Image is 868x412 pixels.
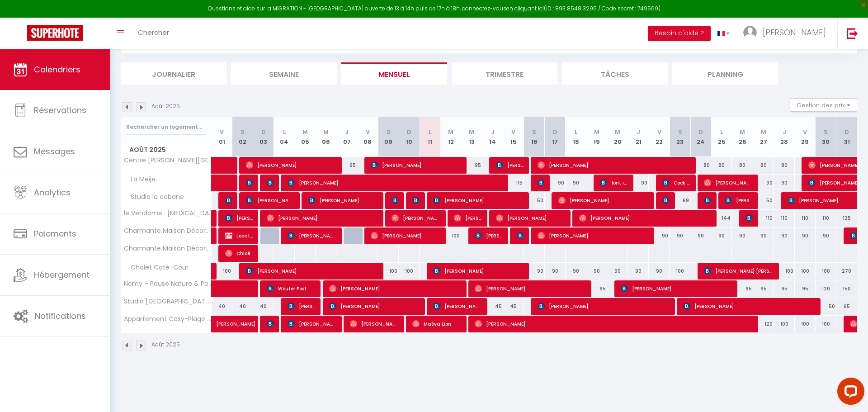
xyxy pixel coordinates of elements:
div: 100 [795,316,816,332]
span: Août 2025 [121,143,211,156]
th: 25 [711,117,732,157]
span: Chalet Coté-Cour [123,263,191,273]
span: [PERSON_NAME] [433,262,523,279]
span: [PERSON_NAME] [267,209,377,227]
span: [PERSON_NAME] [308,192,377,209]
th: 29 [795,117,816,157]
div: 95 [461,157,482,174]
div: 80 [774,157,795,174]
span: [PERSON_NAME] [225,209,253,227]
span: Maéva Lion [412,315,461,332]
div: 90 [649,227,670,244]
span: [PERSON_NAME] [454,209,481,227]
span: [PERSON_NAME] [683,298,815,315]
abbr: S [532,128,536,136]
div: 95 [586,280,607,297]
span: [PERSON_NAME] [433,192,523,209]
abbr: S [678,128,682,136]
span: [PERSON_NAME] [246,192,294,209]
div: 95 [336,157,357,174]
div: 40 [232,298,253,315]
abbr: D [261,128,266,136]
input: Rechercher un logement... [126,119,206,135]
abbr: V [511,128,515,136]
img: logout [847,28,858,39]
a: en cliquant ici [506,5,544,12]
abbr: M [740,128,745,136]
th: 01 [212,117,232,157]
div: 120 [753,316,774,332]
abbr: S [824,128,828,136]
div: 144 [711,210,732,227]
abbr: M [761,128,766,136]
div: 100 [774,263,795,279]
div: 90 [774,227,795,244]
div: 100 [212,263,232,279]
abbr: D [698,128,703,136]
span: [PERSON_NAME] [392,209,440,227]
abbr: M [594,128,599,136]
span: [PERSON_NAME] [329,280,461,297]
th: 27 [753,117,774,157]
th: 14 [482,117,503,157]
span: [PERSON_NAME] [662,192,669,209]
span: font isabelle [600,174,627,191]
abbr: L [720,128,723,136]
li: Tâches [562,62,668,85]
th: 10 [399,117,420,157]
abbr: D [407,128,411,136]
div: 80 [690,157,711,174]
div: 135 [836,210,857,227]
span: [PERSON_NAME] [350,315,398,332]
th: 09 [378,117,399,157]
div: 120 [816,280,836,297]
span: [PERSON_NAME] And [PERSON_NAME] And [PERSON_NAME] [704,174,752,191]
span: [PERSON_NAME] [329,298,419,315]
div: 65 [836,298,857,315]
div: 90 [753,175,774,191]
div: 45 [482,298,503,315]
abbr: V [220,128,224,136]
div: 90 [586,263,607,279]
span: Charmante Maison Décorée avec goûts et modernité [123,245,213,252]
div: 95 [732,280,753,297]
div: 90 [628,263,649,279]
span: [PERSON_NAME] [538,227,648,244]
span: [PERSON_NAME] [538,298,669,315]
span: [PERSON_NAME] [246,174,253,191]
div: 270 [836,263,857,279]
span: [PERSON_NAME] [475,280,585,297]
span: Nomy – Pause Nature & Poudreuse [123,280,213,287]
span: Cock Jue [662,174,690,191]
th: 23 [670,117,690,157]
div: 90 [690,227,711,244]
div: 90 [711,227,732,244]
span: Chercher [138,28,169,37]
abbr: D [553,128,557,136]
th: 22 [649,117,670,157]
li: Planning [672,62,778,85]
th: 11 [420,117,440,157]
abbr: J [491,128,495,136]
div: 40 [212,298,232,315]
div: 95 [774,280,795,297]
span: [PERSON_NAME] [246,156,336,174]
span: [PERSON_NAME] [412,192,419,209]
div: 110 [816,210,836,227]
span: [PERSON_NAME] [558,192,648,209]
span: Wouter Post [267,280,315,297]
span: Appartement Cosy-Plage à 10m-Charme&Confort [123,316,213,322]
div: 100 [795,263,816,279]
span: [PERSON_NAME] [517,227,524,244]
p: Août 2025 [151,102,180,111]
span: [PERSON_NAME] [371,227,440,244]
span: Messages [34,146,75,157]
div: 100 [378,263,399,279]
th: 08 [357,117,378,157]
th: 12 [440,117,461,157]
span: [PERSON_NAME] [225,192,232,209]
th: 30 [816,117,836,157]
div: 40 [253,298,274,315]
span: [PERSON_NAME] [288,227,336,244]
